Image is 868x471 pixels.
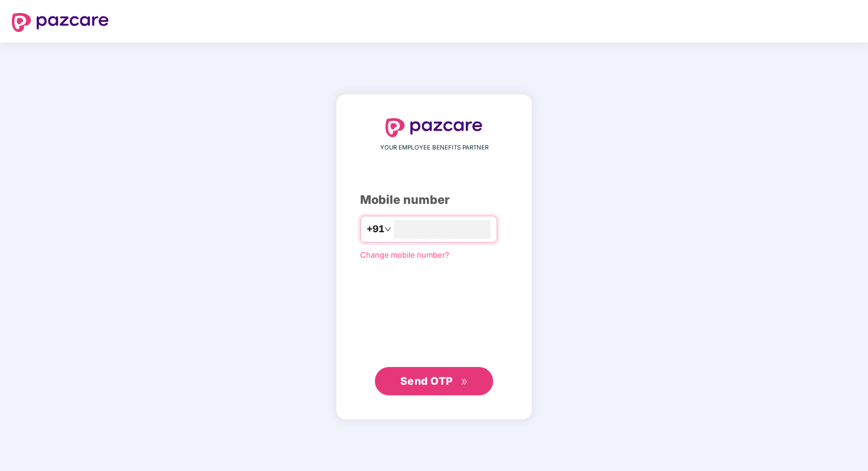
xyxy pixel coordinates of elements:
[400,375,453,387] span: Send OTP
[380,143,488,152] span: YOUR EMPLOYEE BENEFITS PARTNER
[12,13,109,32] img: logo
[386,118,482,137] img: logo
[360,191,508,209] div: Mobile number
[360,250,449,259] a: Change mobile number?
[384,226,391,233] span: down
[461,378,468,386] span: double-right
[375,367,493,395] button: Send OTPdouble-right
[367,222,384,236] span: +91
